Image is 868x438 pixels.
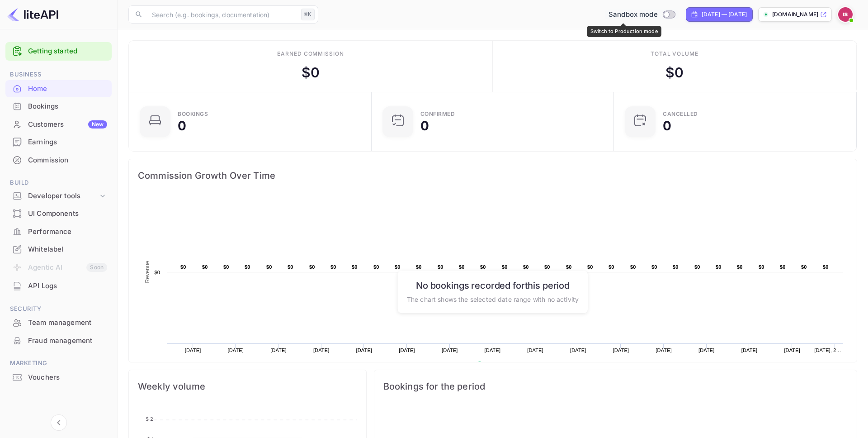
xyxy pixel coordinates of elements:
div: Switch to Production mode [605,10,679,20]
text: $0 [609,264,614,270]
text: $0 [651,264,657,270]
text: $0 [459,264,465,270]
text: $0 [823,264,829,270]
text: Revenue [144,261,151,283]
div: Team management [5,314,112,332]
text: $0 [694,264,700,270]
div: Getting started [5,42,112,61]
input: Search (e.g. bookings, documentation) [146,5,297,24]
text: [DATE] [185,348,201,353]
text: $0 [673,264,679,270]
text: $0 [801,264,807,270]
div: Vouchers [5,369,112,386]
div: Whitelabel [5,241,112,258]
div: API Logs [28,281,107,291]
div: UI Components [5,205,112,223]
div: 0 [663,119,671,132]
text: $0 [309,264,315,270]
a: Fraud management [5,332,112,349]
div: Fraud management [5,332,112,350]
div: Home [28,84,107,94]
text: $0 [288,264,293,270]
div: CustomersNew [5,116,112,133]
div: Commission [5,152,112,169]
div: CANCELLED [663,111,698,117]
text: [DATE] [399,348,415,353]
div: Click to change the date range period [686,7,753,22]
div: Whitelabel [28,244,107,255]
div: Vouchers [28,372,107,383]
text: $0 [587,264,593,270]
span: Sandbox mode [609,10,658,20]
text: $0 [180,264,186,270]
a: Team management [5,314,112,331]
a: Earnings [5,133,112,150]
div: New [88,120,107,129]
a: Performance [5,223,112,240]
a: Vouchers [5,369,112,386]
text: $0 [480,264,486,270]
div: [DATE] — [DATE] [702,10,747,19]
img: Idan Solimani [838,7,853,22]
div: 0 [420,119,429,132]
text: $0 [266,264,272,270]
text: $0 [373,264,379,270]
text: $0 [566,264,572,270]
div: Commission [28,155,107,166]
p: [DOMAIN_NAME] [772,10,818,19]
button: Collapse navigation [51,414,67,431]
span: Business [5,70,112,80]
text: $0 [416,264,422,270]
text: $0 [330,264,336,270]
div: Earned commission [277,50,344,58]
a: Whitelabel [5,241,112,257]
span: Marketing [5,358,112,368]
text: $0 [523,264,529,270]
p: The chart shows the selected date range with no activity [407,294,579,304]
text: $0 [737,264,743,270]
div: Bookings [178,111,208,117]
div: Team management [28,318,107,328]
text: $0 [438,264,443,270]
text: [DATE] [313,348,330,353]
text: $0 [202,264,208,270]
text: $0 [780,264,786,270]
div: Performance [5,223,112,241]
text: $0 [352,264,358,270]
text: [DATE] [527,348,543,353]
h6: No bookings recorded for this period [407,280,579,290]
div: Confirmed [420,111,455,117]
div: Performance [28,227,107,237]
div: $ 0 [665,62,684,83]
text: $0 [630,264,636,270]
div: Customers [28,119,107,130]
text: [DATE] [784,348,800,353]
span: Build [5,178,112,188]
text: [DATE] [698,348,715,353]
text: [DATE] [656,348,672,353]
div: Bookings [28,101,107,112]
span: Bookings for the period [383,379,848,394]
text: $0 [395,264,401,270]
div: Total volume [651,50,699,58]
a: CustomersNew [5,116,112,133]
span: Security [5,304,112,314]
div: Developer tools [5,188,112,204]
img: LiteAPI logo [7,7,58,22]
div: Developer tools [28,191,98,201]
text: Revenue [486,362,509,368]
text: $0 [502,264,508,270]
div: Earnings [28,137,107,148]
text: [DATE] [741,348,758,353]
text: [DATE], 2… [814,348,841,353]
a: API Logs [5,277,112,294]
div: 0 [178,119,186,132]
text: $0 [154,270,160,275]
div: Earnings [5,133,112,151]
text: [DATE] [485,348,501,353]
tspan: $ 2 [146,416,153,422]
text: [DATE] [570,348,586,353]
a: UI Components [5,205,112,222]
a: Home [5,80,112,97]
text: [DATE] [228,348,244,353]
